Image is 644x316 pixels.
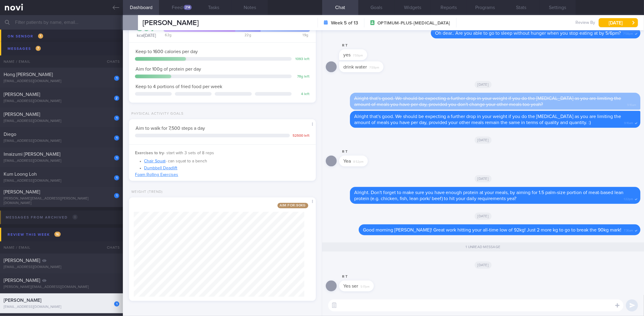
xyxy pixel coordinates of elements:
div: [EMAIL_ADDRESS][DOMAIN_NAME] [4,119,119,123]
span: Yes ser [343,284,358,289]
span: OPTIMUM-PLUS-[MEDICAL_DATA] [377,20,450,26]
span: [PERSON_NAME] [143,19,199,27]
div: Messages [6,45,42,53]
span: - start with 3 sets of 8 reps [135,151,214,155]
span: Kum Loong Loh [4,172,37,177]
div: Weight (Trend) [129,190,163,194]
div: R T [339,148,386,155]
div: 19 g [259,33,309,37]
span: Alright. Don't forget to make sure you have enough protein at your meals, by aiming for 1.5 palm-... [354,190,624,201]
a: Dumbbell Deadlift [144,166,177,170]
div: Messages from Archived [4,213,79,222]
span: Aim to walk for 7,500 steps a day [136,126,205,131]
div: 1 [114,76,119,81]
div: Chats [99,56,123,68]
span: Keep to 1600 calories per day [136,49,198,54]
span: Aim for: 90 kg [277,203,308,208]
div: Review this week [6,231,62,239]
span: [DATE] [475,261,492,269]
span: 5:17pm [360,283,370,289]
div: 52500 left [293,134,310,138]
span: 9:16am [624,120,633,125]
a: Foam Rolling Exercises [135,173,178,177]
div: 22 g [233,33,261,37]
div: [EMAIL_ADDRESS][DOMAIN_NAME] [4,139,119,143]
div: [EMAIL_ADDRESS][DOMAIN_NAME] [4,159,119,163]
div: [PERSON_NAME][EMAIL_ADDRESS][DOMAIN_NAME] [4,285,119,289]
div: 78 g left [295,75,310,79]
strong: Exercises to try [135,151,164,155]
span: [PERSON_NAME] [4,190,40,194]
div: R T [339,273,392,280]
span: yes [343,53,351,57]
div: [EMAIL_ADDRESS][DOMAIN_NAME] [4,265,119,270]
span: 0 [72,215,78,220]
div: 1093 left [295,57,310,62]
span: [DATE] [475,136,492,144]
span: Imaizumi [PERSON_NAME] [4,152,60,157]
div: 1 [114,175,119,180]
span: Keep to 4 portions of fried food per week [136,84,222,89]
div: [PERSON_NAME][EMAIL_ADDRESS][PERSON_NAME][DOMAIN_NAME] [4,196,119,206]
div: R T [339,42,385,49]
a: Chair Squat [144,159,165,163]
span: 7:58pm [623,30,633,36]
span: Good morning [PERSON_NAME]! Great work hitting your all-time low of 92kg! Just 2 more kg to go to... [363,228,621,232]
span: [DATE] [475,175,492,182]
div: [EMAIL_ADDRESS][DOMAIN_NAME] [4,99,119,104]
div: [EMAIL_ADDRESS][DOMAIN_NAME] [4,179,119,183]
span: Diego [4,132,16,137]
span: 1:22pm [624,196,633,201]
span: [PERSON_NAME] [4,278,40,283]
span: 8:52pm [353,158,364,164]
span: [PERSON_NAME] [4,92,40,97]
div: Physical Activity Goals [129,112,184,116]
li: - can squat to a bench [144,157,309,164]
span: [DATE] [475,212,492,220]
div: kcal [DATE] [135,23,158,39]
div: 1 [114,116,119,121]
span: [PERSON_NAME] [4,258,40,263]
span: 7:36am [624,227,633,233]
div: 62 g [162,33,235,37]
div: 214 [184,5,192,10]
span: Hong [PERSON_NAME] [4,72,53,77]
span: 7:59pm [369,64,379,70]
span: [PERSON_NAME] [4,112,40,117]
div: [PERSON_NAME][EMAIL_ADDRESS][DOMAIN_NAME] [4,30,119,34]
div: 1 [114,136,119,141]
span: drink water [343,65,367,69]
span: [PERSON_NAME] [4,298,41,303]
div: 2 [114,96,119,101]
span: Alright that's good. We should be expecting a further drop in your weight if you do the [MEDICAL_... [354,96,621,107]
div: [EMAIL_ADDRESS][DOMAIN_NAME] [4,305,119,309]
span: Alright that's good. We should be expecting a further drop in your weight if you do the [MEDICAL_... [354,114,621,125]
span: Review By [575,20,595,26]
button: [DATE] [599,18,638,27]
span: 7 [36,46,41,51]
div: 1 [114,155,119,161]
span: 16 [54,232,61,237]
span: 7:59pm [353,52,363,58]
div: 4 left [295,92,310,97]
span: 9:16am [627,101,636,107]
div: Chats [99,241,123,254]
div: 1 [114,302,119,307]
span: Oh dear.. Are you able to go to sleep without hunger when you stop eating at by 5/6pm? [435,31,621,36]
div: [EMAIL_ADDRESS][DOMAIN_NAME] [4,79,119,84]
span: Aim for 100g of protein per day [136,67,201,72]
strong: Week 5 of 13 [331,20,358,26]
div: 1 [114,193,119,198]
span: [DATE] [475,81,492,88]
span: Yea [343,159,351,164]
